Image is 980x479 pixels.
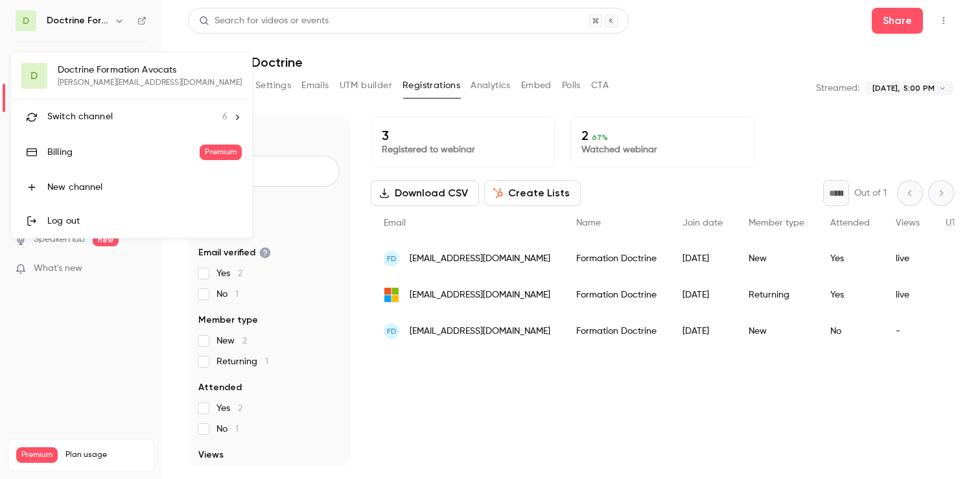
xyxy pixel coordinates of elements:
[200,145,242,160] span: Premium
[47,146,200,159] div: Billing
[47,181,242,194] div: New channel
[47,215,242,228] div: Log out
[47,110,113,124] span: Switch channel
[222,110,227,124] span: 6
